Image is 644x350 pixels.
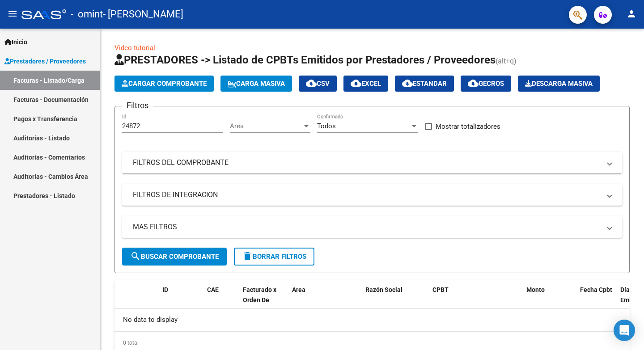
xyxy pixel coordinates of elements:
[343,76,388,92] button: EXCEL
[207,286,219,293] span: CAE
[122,184,622,206] mat-expansion-panel-header: FILTROS DE INTEGRACION
[306,78,317,89] mat-icon: cloud_download
[133,158,601,168] mat-panel-title: FILTROS DEL COMPROBANTE
[395,76,454,92] button: Estandar
[518,76,600,92] button: Descarga Masiva
[580,286,612,293] span: Fecha Cpbt
[526,286,545,293] span: Monto
[71,4,103,24] span: - omint
[292,286,305,293] span: Area
[103,4,183,24] span: - [PERSON_NAME]
[130,253,219,261] span: Buscar Comprobante
[402,80,447,88] span: Estandar
[203,280,239,320] datatable-header-cell: CAE
[114,76,214,92] button: Cargar Comprobante
[242,251,253,261] mat-icon: delete
[122,216,622,238] mat-expansion-panel-header: MAS FILTROS
[614,320,635,341] div: Open Intercom Messenger
[243,286,276,304] span: Facturado x Orden De
[496,57,517,65] span: (alt+q)
[122,248,227,266] button: Buscar Comprobante
[576,280,617,320] datatable-header-cell: Fecha Cpbt
[122,80,207,88] span: Cargar Comprobante
[230,122,302,130] span: Area
[461,76,511,92] button: Gecros
[436,121,500,132] span: Mostrar totalizadores
[239,280,288,320] datatable-header-cell: Facturado x Orden De
[518,76,600,92] app-download-masive: Descarga masiva de comprobantes (adjuntos)
[220,76,292,92] button: Carga Masiva
[432,286,449,293] span: CPBT
[4,56,86,66] span: Prestadores / Proveedores
[114,44,155,52] a: Video tutorial
[468,80,504,88] span: Gecros
[162,286,168,293] span: ID
[317,122,336,130] span: Todos
[362,280,429,320] datatable-header-cell: Razón Social
[133,190,601,200] mat-panel-title: FILTROS DE INTEGRACION
[525,80,593,88] span: Descarga Masiva
[130,251,141,261] mat-icon: search
[133,222,601,232] mat-panel-title: MAS FILTROS
[228,80,285,88] span: Carga Masiva
[4,37,27,47] span: Inicio
[288,280,349,320] datatable-header-cell: Area
[114,309,630,331] div: No data to display
[242,253,306,261] span: Borrar Filtros
[159,280,203,320] datatable-header-cell: ID
[365,286,402,293] span: Razón Social
[122,99,153,112] h3: Filtros
[626,8,637,19] mat-icon: person
[402,78,413,89] mat-icon: cloud_download
[429,280,523,320] datatable-header-cell: CPBT
[523,280,576,320] datatable-header-cell: Monto
[114,54,496,66] span: PRESTADORES -> Listado de CPBTs Emitidos por Prestadores / Proveedores
[299,76,337,92] button: CSV
[7,8,18,19] mat-icon: menu
[351,78,361,89] mat-icon: cloud_download
[306,80,330,88] span: CSV
[122,152,622,173] mat-expansion-panel-header: FILTROS DEL COMPROBANTE
[234,248,314,266] button: Borrar Filtros
[468,78,479,89] mat-icon: cloud_download
[351,80,381,88] span: EXCEL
